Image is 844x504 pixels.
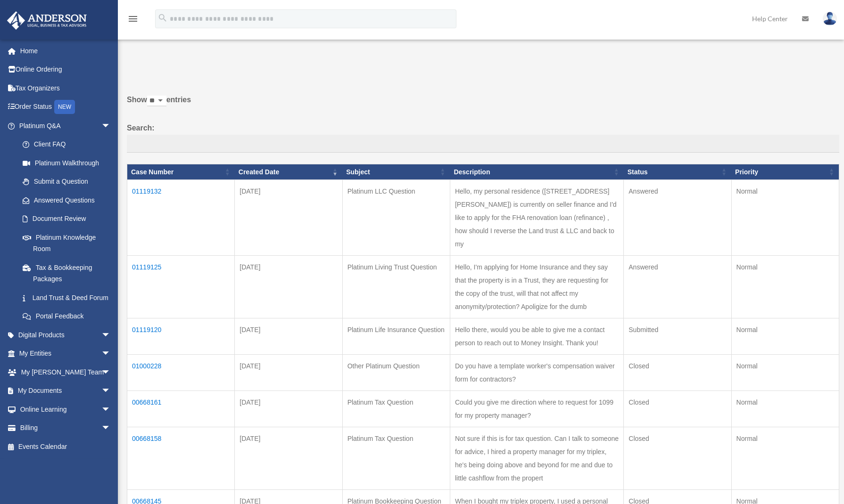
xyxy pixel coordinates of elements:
a: Events Calendar [7,437,125,456]
td: Not sure if this is for tax question. Can I talk to someone for advice, I hired a property manage... [450,427,623,490]
td: Platinum Living Trust Question [342,256,450,318]
a: Platinum Knowledge Room [13,228,120,258]
td: [DATE] [235,427,342,490]
span: arrow_drop_down [101,382,120,401]
a: Digital Productsarrow_drop_down [7,325,125,344]
td: Normal [731,318,839,355]
a: Online Ordering [7,60,125,79]
th: Created Date: activate to sort column ascending [235,164,342,180]
a: Tax Organizers [7,79,125,98]
th: Priority: activate to sort column ascending [731,164,839,180]
td: Platinum Life Insurance Question [342,318,450,355]
span: arrow_drop_down [101,363,120,382]
td: Hello there, would you be able to give me a contact person to reach out to Money Insight. Thank you! [450,318,623,355]
a: My Documentsarrow_drop_down [7,382,125,400]
td: Normal [731,355,839,391]
a: Home [7,41,125,60]
span: arrow_drop_down [101,419,120,438]
td: Could you give me direction where to request for 1099 for my property manager? [450,391,623,427]
a: menu [127,16,139,24]
a: Submit a Question [13,172,120,191]
td: Platinum Tax Question [342,391,450,427]
a: Document Review [13,210,120,228]
img: Anderson Advisors Platinum Portal [4,11,90,30]
a: Billingarrow_drop_down [7,419,125,438]
a: Client FAQ [13,135,120,154]
a: Online Learningarrow_drop_down [7,400,125,419]
td: 01119125 [127,256,235,318]
td: 01119120 [127,318,235,355]
td: Closed [624,391,731,427]
span: arrow_drop_down [101,116,120,136]
a: Platinum Walkthrough [13,154,120,172]
a: My [PERSON_NAME] Teamarrow_drop_down [7,363,125,382]
th: Case Number: activate to sort column ascending [127,164,235,180]
td: Answered [624,256,731,318]
a: Land Trust & Deed Forum [13,288,120,307]
td: 00668158 [127,427,235,490]
td: Do you have a template worker's compensation waiver form for contractors? [450,355,623,391]
a: My Entitiesarrow_drop_down [7,344,125,363]
td: Hello, my personal residence ([STREET_ADDRESS][PERSON_NAME]) is currently on seller finance and I... [450,180,623,256]
td: Normal [731,391,839,427]
td: Submitted [624,318,731,355]
td: Hello, I'm applying for Home Insurance and they say that the property is in a Trust, they are req... [450,256,623,318]
td: [DATE] [235,256,342,318]
input: Search: [127,135,839,153]
span: arrow_drop_down [101,400,120,419]
a: Order StatusNEW [7,98,125,117]
span: arrow_drop_down [101,344,120,364]
img: User Pic [823,12,837,25]
a: Tax & Bookkeeping Packages [13,258,120,288]
td: Closed [624,427,731,490]
i: search [157,13,168,23]
td: Normal [731,180,839,256]
i: menu [127,13,139,24]
td: Normal [731,427,839,490]
td: Platinum Tax Question [342,427,450,490]
td: 01000228 [127,355,235,391]
td: Other Platinum Question [342,355,450,391]
select: Showentries [147,96,166,106]
a: Platinum Q&Aarrow_drop_down [7,116,120,135]
td: Platinum LLC Question [342,180,450,256]
th: Subject: activate to sort column ascending [342,164,450,180]
label: Search: [127,122,839,153]
td: Normal [731,256,839,318]
td: [DATE] [235,180,342,256]
td: 01119132 [127,180,235,256]
td: Closed [624,355,731,391]
td: [DATE] [235,355,342,391]
td: [DATE] [235,318,342,355]
span: arrow_drop_down [101,325,120,345]
div: NEW [54,100,75,114]
a: Portal Feedback [13,307,120,326]
td: 00668161 [127,391,235,427]
th: Status: activate to sort column ascending [624,164,731,180]
label: Show entries [127,93,839,116]
td: Answered [624,180,731,256]
td: [DATE] [235,391,342,427]
a: Answered Questions [13,191,116,210]
th: Description: activate to sort column ascending [450,164,623,180]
